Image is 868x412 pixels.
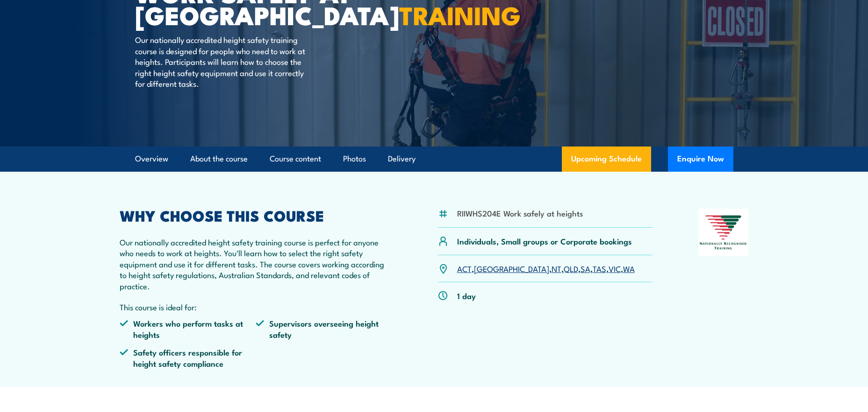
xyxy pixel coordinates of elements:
[623,263,635,274] a: WA
[698,209,749,256] img: Nationally Recognised Training logo.
[457,263,635,274] p: , , , , , , ,
[120,347,256,369] li: Safety officers responsible for height safety compliance
[256,318,392,340] li: Supervisors overseeing height safety
[120,209,393,222] h2: WHY CHOOSE THIS COURSE
[120,318,256,340] li: Workers who perform tasks at heights
[562,147,651,172] a: Upcoming Schedule
[457,236,632,246] p: Individuals, Small groups or Corporate bookings
[270,147,321,171] a: Course content
[474,263,549,274] a: [GEOGRAPHIC_DATA]
[564,263,578,274] a: QLD
[135,34,306,89] p: Our nationally accredited height safety training course is designed for people who need to work a...
[135,147,168,171] a: Overview
[388,147,416,171] a: Delivery
[457,263,472,274] a: ACT
[609,263,621,274] a: VIC
[581,263,590,274] a: SA
[343,147,366,171] a: Photos
[593,263,606,274] a: TAS
[190,147,248,171] a: About the course
[668,147,733,172] button: Enquire Now
[552,263,561,274] a: NT
[120,301,393,312] p: This course is ideal for:
[457,208,583,218] li: RIIWHS204E Work safely at heights
[120,237,393,291] p: Our nationally accredited height safety training course is perfect for anyone who needs to work a...
[457,290,476,301] p: 1 day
